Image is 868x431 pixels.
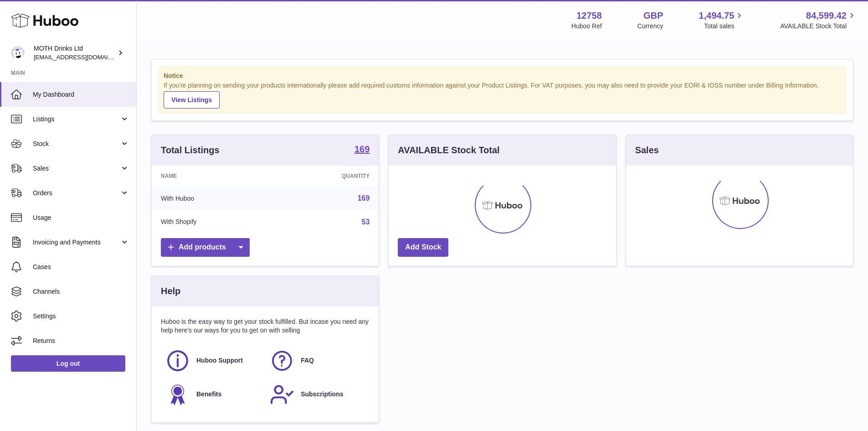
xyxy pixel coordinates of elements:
[164,81,841,109] div: If you're planning on sending your products internationally please add required customs informati...
[571,22,602,31] div: Huboo Ref
[34,44,116,62] div: MOTH Drinks Ltd
[196,356,243,365] span: Huboo Support
[33,90,129,99] span: My Dashboard
[270,382,365,407] a: Subscriptions
[161,144,220,156] h3: Total Listings
[33,189,120,197] span: Orders
[704,22,745,31] span: Total sales
[33,263,129,271] span: Cases
[780,22,857,31] span: AVAILABLE Stock Total
[161,317,370,335] p: Huboo is the easy way to get your stock fulfilled. But incase you need any help here's our ways f...
[152,187,274,210] td: With Huboo
[637,22,663,31] div: Currency
[11,46,25,60] img: orders@mothdrinks.com
[165,382,261,407] a: Benefits
[354,145,370,156] a: 169
[635,144,659,156] h3: Sales
[11,355,125,372] a: Log out
[33,337,129,345] span: Returns
[699,10,734,22] span: 1,494.75
[33,115,120,124] span: Listings
[358,194,370,202] a: 169
[576,10,602,22] strong: 12758
[33,213,129,222] span: Usage
[270,348,365,373] a: FAQ
[643,10,663,22] strong: GBP
[164,72,841,80] strong: Notice
[354,145,370,154] strong: 169
[196,390,221,399] span: Benefits
[780,10,857,31] a: 84,599.42 AVAILABLE Stock Total
[164,91,220,109] a: View Listings
[362,218,370,226] a: 53
[301,356,314,365] span: FAQ
[165,348,261,373] a: Huboo Support
[806,10,847,22] span: 84,599.42
[33,164,120,173] span: Sales
[398,144,499,156] h3: AVAILABLE Stock Total
[34,53,134,61] span: [EMAIL_ADDRESS][DOMAIN_NAME]
[152,166,274,187] th: Name
[161,238,250,257] a: Add products
[274,166,379,187] th: Quantity
[301,390,343,399] span: Subscriptions
[33,312,129,321] span: Settings
[699,10,745,31] a: 1,494.75 Total sales
[33,140,120,148] span: Stock
[152,210,274,234] td: With Shopify
[161,285,180,297] h3: Help
[33,238,120,247] span: Invoicing and Payments
[398,238,448,257] a: Add Stock
[33,287,129,296] span: Channels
